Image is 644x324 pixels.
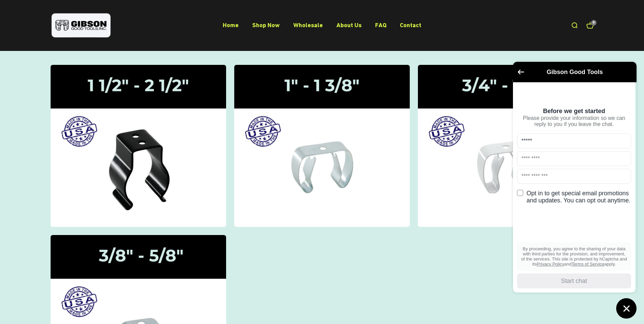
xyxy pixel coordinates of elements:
a: Contact [400,21,421,29]
a: Wholesale [293,21,323,29]
a: About Us [336,21,362,29]
a: FAQ [375,21,386,29]
img: Gibson gripper clips one and a half inch to two and a half inches [51,65,226,227]
img: Gripper Clips | 3/4" - 1 1/8" [418,65,593,227]
cart-count: 8 [591,20,596,25]
inbox-online-store-chat: Shopify online store chat [511,62,639,319]
img: Gripper Clips | 1" - 1 3/8" [234,65,410,227]
a: Home [223,21,239,29]
a: Shop Now [252,21,280,29]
